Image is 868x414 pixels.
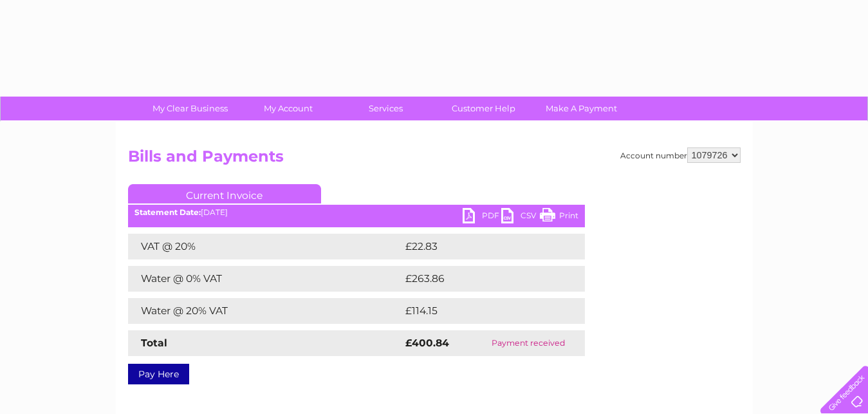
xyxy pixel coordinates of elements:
[128,298,402,324] td: Water @ 20% VAT
[128,266,402,292] td: Water @ 0% VAT
[528,97,634,120] a: Make A Payment
[128,147,741,172] h2: Bills and Payments
[128,234,402,259] td: VAT @ 20%
[501,208,540,227] a: CSV
[430,97,537,120] a: Customer Help
[472,330,584,356] td: Payment received
[128,184,321,203] a: Current Invoice
[620,147,741,163] div: Account number
[333,97,439,120] a: Services
[402,234,559,259] td: £22.83
[134,207,201,217] b: Statement Date:
[235,97,341,120] a: My Account
[141,337,167,349] strong: Total
[540,208,578,227] a: Print
[137,97,243,120] a: My Clear Business
[463,208,501,227] a: PDF
[128,364,189,384] a: Pay Here
[405,337,449,349] strong: £400.84
[128,208,585,217] div: [DATE]
[402,266,562,292] td: £263.86
[402,298,559,324] td: £114.15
